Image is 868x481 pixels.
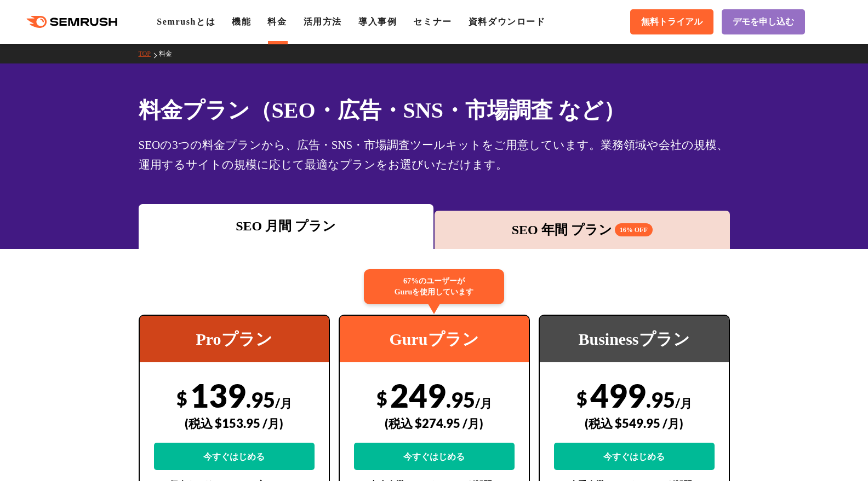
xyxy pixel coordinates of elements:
[354,376,515,470] div: 249
[554,404,715,443] div: (税込 $549.95 /月)
[413,17,452,26] a: セミナー
[540,316,729,362] div: Businessプラン
[340,316,529,362] div: Guruプラン
[139,135,730,175] div: SEOの3つの料金プランから、広告・SNS・市場調査ツールキットをご用意しています。業務領域や会社の規模、運用するサイトの規模に応じて最適なプランをお選びいただけます。
[232,17,251,26] a: 機能
[646,387,675,412] span: .95
[154,404,315,443] div: (税込 $153.95 /月)
[440,220,724,240] div: SEO 年間 プラン
[722,9,805,34] a: デモを申し込む
[469,17,546,26] a: 資料ダウンロード
[176,387,187,409] span: $
[275,396,292,410] span: /月
[475,396,492,410] span: /月
[641,16,703,28] span: 無料トライアル
[554,443,715,470] a: 今すぐはじめる
[446,387,475,412] span: .95
[246,387,275,412] span: .95
[267,17,287,26] a: 料金
[159,50,180,57] a: 料金
[376,387,387,409] span: $
[144,216,429,236] div: SEO 月間 プラン
[354,443,515,470] a: 今すぐはじめる
[139,50,159,57] a: TOP
[154,443,315,470] a: 今すぐはじめる
[615,223,653,236] span: 16% OFF
[554,376,715,470] div: 499
[304,17,342,26] a: 活用方法
[675,396,692,410] span: /月
[364,269,504,304] div: 67%のユーザーが Guruを使用しています
[354,404,515,443] div: (税込 $274.95 /月)
[157,17,215,26] a: Semrushとは
[140,316,329,362] div: Proプラン
[358,17,397,26] a: 導入事例
[576,387,587,409] span: $
[139,94,730,126] h1: 料金プラン（SEO・広告・SNS・市場調査 など）
[630,9,713,34] a: 無料トライアル
[733,16,794,28] span: デモを申し込む
[154,376,315,470] div: 139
